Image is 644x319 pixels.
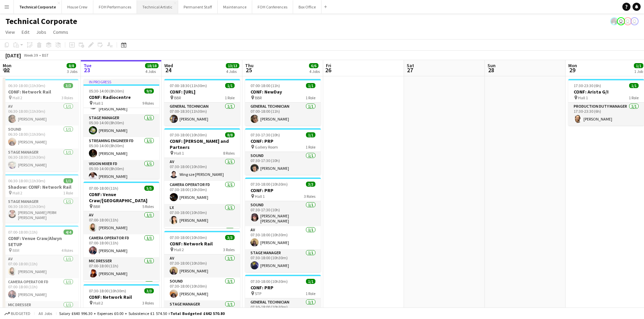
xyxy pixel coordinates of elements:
[245,152,321,175] app-card-role: Sound1/107:30-17:30 (10h)[PERSON_NAME]
[245,138,321,144] h3: CONF: PRP
[245,187,321,193] h3: CONF: PRP
[578,95,588,100] span: Hall 1
[164,103,240,126] app-card-role: General Technician1/107:00-18:30 (11h30m)[PERSON_NAME]
[3,126,78,149] app-card-role: Sound1/106:30-18:00 (11h30m)[PERSON_NAME]
[164,181,240,204] app-card-role: Camera Operator FD1/107:30-18:00 (10h30m)[PERSON_NAME]
[174,247,184,252] span: Hall 2
[304,194,315,199] span: 3 Roles
[568,103,644,126] app-card-role: Production Duty Manager1/117:30-23:30 (6h)[PERSON_NAME]
[245,103,321,126] app-card-role: General Technician1/107:00-18:00 (11h)[PERSON_NAME]
[5,16,77,26] h1: Technical Corporate
[3,278,78,301] app-card-role: Camera Operator FD1/107:00-18:00 (11h)[PERSON_NAME]
[164,128,240,228] app-job-card: 07:30-18:00 (10h30m)8/8CONF: [PERSON_NAME] and Partners Hall 18 RolesAV1/107:30-18:00 (10h30m)Win...
[64,83,73,88] span: 3/3
[170,83,207,88] span: 07:00-18:30 (11h30m)
[306,132,315,137] span: 1/1
[33,28,49,36] a: Jobs
[407,62,414,69] span: Sat
[226,69,239,74] div: 4 Jobs
[164,62,173,69] span: Wed
[255,95,262,100] span: BBR
[84,94,159,100] h3: CONF: Radiocentre
[13,95,22,100] span: Hall 2
[8,178,45,183] span: 06:30-18:00 (11h30m)
[5,52,21,59] div: [DATE]
[164,204,240,227] app-card-role: LX1/107:30-18:00 (10h30m)[PERSON_NAME]
[568,62,577,69] span: Mon
[306,95,315,100] span: 1 Role
[170,235,207,240] span: 07:30-18:00 (10h30m)
[245,249,321,272] app-card-role: Stage Manager1/107:30-18:00 (10h30m)[PERSON_NAME]
[251,182,288,187] span: 07:30-18:00 (10h30m)
[486,66,496,74] span: 28
[255,291,261,296] span: STP
[82,66,92,74] span: 23
[245,201,321,226] app-card-role: Sound1/107:30-17:30 (10h)[PERSON_NAME] [PERSON_NAME]
[223,247,235,252] span: 3 Roles
[306,279,315,284] span: 1/1
[309,69,320,74] div: 4 Jobs
[245,178,321,272] div: 07:30-18:00 (10h30m)3/3CONF: PRP Hall 13 RolesSound1/107:30-17:30 (10h)[PERSON_NAME] [PERSON_NAME...
[629,95,639,100] span: 1 Role
[406,66,414,74] span: 27
[3,174,78,223] app-job-card: 06:30-18:00 (11h30m)1/1Shadow: CONF: Network Rail Hall 21 RoleStage Manager1/106:30-18:00 (11h30m...
[225,235,235,240] span: 3/3
[3,235,78,247] h3: CONF: Venue Craw/Alwyn SETUP
[293,0,321,14] button: Box Office
[164,79,240,126] app-job-card: 07:00-18:30 (11h30m)1/1CONF: [URL] BBR1 RoleGeneral Technician1/107:00-18:30 (11h30m)[PERSON_NAME]
[567,66,577,74] span: 29
[629,83,639,88] span: 1/1
[84,79,159,179] app-job-card: In progress05:30-14:00 (8h30m)9/9CONF: Radiocentre Hall 19 Roles[PERSON_NAME] [PERSON_NAME]Sound1...
[245,62,254,69] span: Thu
[62,95,73,100] span: 3 Roles
[610,17,618,25] app-user-avatar: Zubair PERM Dhalla
[14,0,62,14] button: Technical Corporate
[144,88,154,94] span: 9/9
[11,311,30,316] span: Budgeted
[84,160,159,183] app-card-role: Vision Mixer FD1/105:30-14:00 (8h30m)[PERSON_NAME]
[84,137,159,160] app-card-role: Streaming Engineer FD1/105:30-14:00 (8h30m)[PERSON_NAME]
[42,53,49,58] div: BST
[3,89,78,95] h3: CONF: Network Rail
[325,66,331,74] span: 26
[22,53,39,58] span: Week 39
[22,29,29,35] span: Edit
[225,83,235,88] span: 1/1
[137,0,178,14] button: Technical Artistic
[19,28,32,36] a: Edit
[144,288,154,293] span: 3/3
[84,79,159,84] div: In progress
[3,198,78,223] app-card-role: Stage Manager1/106:30-18:00 (11h30m)[PERSON_NAME] PERM [PERSON_NAME]
[252,0,293,14] button: FOH Conferences
[630,17,639,25] app-user-avatar: Liveforce Admin
[164,277,240,300] app-card-role: Sound1/107:30-18:00 (10h30m)[PERSON_NAME]
[64,178,73,183] span: 1/1
[306,83,315,88] span: 1/1
[174,95,181,100] span: BBR
[251,279,288,284] span: 07:30-18:00 (10h30m)
[255,194,265,199] span: Hall 1
[84,182,159,282] app-job-card: 07:00-18:00 (11h)5/5CONF: Venue Craw/[GEOGRAPHIC_DATA] BBR5 RolesAV1/107:00-18:00 (11h)[PERSON_NA...
[3,310,31,317] button: Budgeted
[568,89,644,95] h3: CONF: Arista G/I
[218,0,252,14] button: Maintenance
[245,226,321,249] app-card-role: AV1/107:30-18:00 (10h30m)[PERSON_NAME]
[245,89,321,95] h3: CONF: NewDay
[225,95,235,100] span: 1 Role
[84,280,159,305] app-card-role: Recording Engineer FD1/1
[64,230,73,235] span: 4/4
[245,285,321,291] h3: CONF: PRP
[93,0,137,14] button: FOH Performances
[84,191,159,204] h3: CONF: Venue Craw/[GEOGRAPHIC_DATA]
[67,63,76,68] span: 8/8
[89,88,124,94] span: 05:30-14:00 (8h30m)
[226,63,239,68] span: 13/13
[326,62,331,69] span: Fri
[245,79,321,126] div: 07:00-18:00 (11h)1/1CONF: NewDay BBR1 RoleGeneral Technician1/107:00-18:00 (11h)[PERSON_NAME]
[3,103,78,126] app-card-role: AV1/106:30-18:00 (11h30m)[PERSON_NAME]
[62,0,93,14] button: House Crew
[89,288,126,293] span: 07:30-18:00 (10h30m)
